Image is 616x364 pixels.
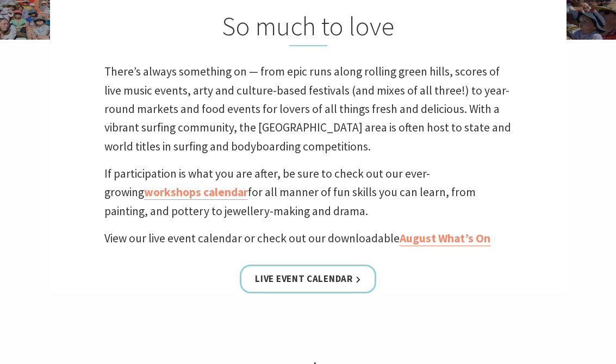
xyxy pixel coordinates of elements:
[144,185,248,200] a: workshops calendar
[104,229,512,248] p: View our live event calendar or check out our downloadable
[400,231,490,246] a: August What’s On
[240,265,376,293] a: Live Event Calendar
[104,62,512,155] p: There’s always something on — from epic runs along rolling green hills, scores of live music even...
[104,10,512,46] h2: So much to love
[104,165,512,221] p: If participation is what you are after, be sure to check out our ever-growing for all manner of f...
